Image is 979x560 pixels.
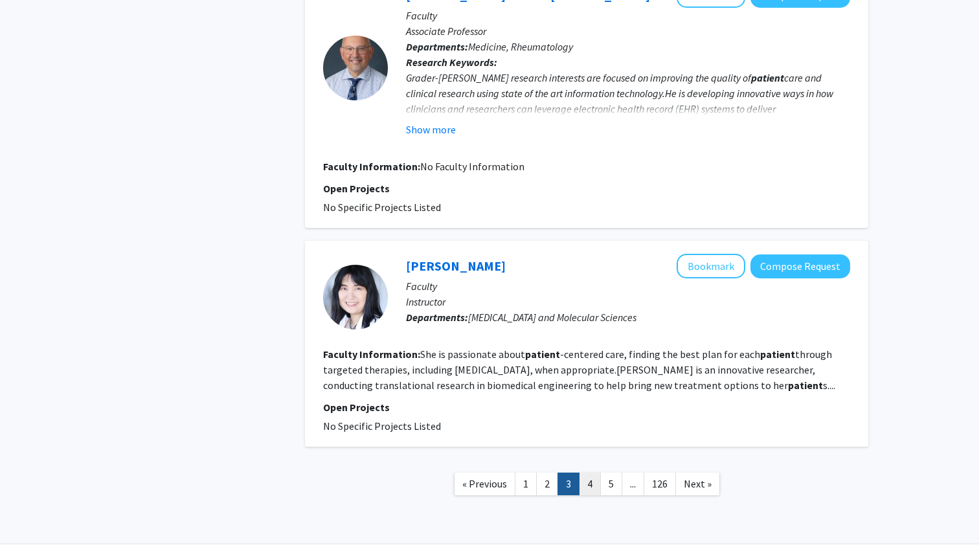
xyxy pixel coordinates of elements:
a: [PERSON_NAME] [406,258,506,274]
span: No Specific Projects Listed [323,201,441,214]
b: Departments: [406,40,468,53]
a: Next [675,473,720,495]
b: Research Keywords: [406,56,497,69]
span: No Specific Projects Listed [323,420,441,432]
p: Instructor [406,294,850,309]
b: Faculty Information: [323,348,420,361]
b: patient [760,348,795,361]
a: 2 [536,473,558,495]
p: Open Projects [323,399,850,415]
nav: Page navigation [305,460,868,512]
span: No Faculty Information [420,160,524,173]
b: Faculty Information: [323,160,420,173]
p: Faculty [406,278,850,294]
span: Next » [684,477,712,490]
a: 1 [515,473,537,495]
b: patient [525,348,560,361]
span: ... [630,477,636,490]
b: patient [751,71,784,84]
a: Previous [454,473,515,495]
b: patient [788,379,823,392]
p: Open Projects [323,181,850,196]
div: Grader-[PERSON_NAME] research interests are focused on improving the quality of care and clinical... [406,70,850,179]
span: « Previous [462,477,507,490]
b: Departments: [406,311,468,324]
span: Medicine, Rheumatology [468,40,573,53]
a: 126 [644,473,676,495]
fg-read-more: She is passionate about -centered care, finding the best plan for each through targeted therapies... [323,348,835,392]
span: [MEDICAL_DATA] and Molecular Sciences [468,311,636,324]
a: 5 [600,473,622,495]
button: Add Carmen Kut to Bookmarks [677,254,745,278]
iframe: Chat [10,502,55,550]
p: Faculty [406,8,850,23]
button: Show more [406,122,456,137]
a: 3 [557,473,580,495]
p: Associate Professor [406,23,850,39]
button: Compose Request to Carmen Kut [750,254,850,278]
a: 4 [579,473,601,495]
